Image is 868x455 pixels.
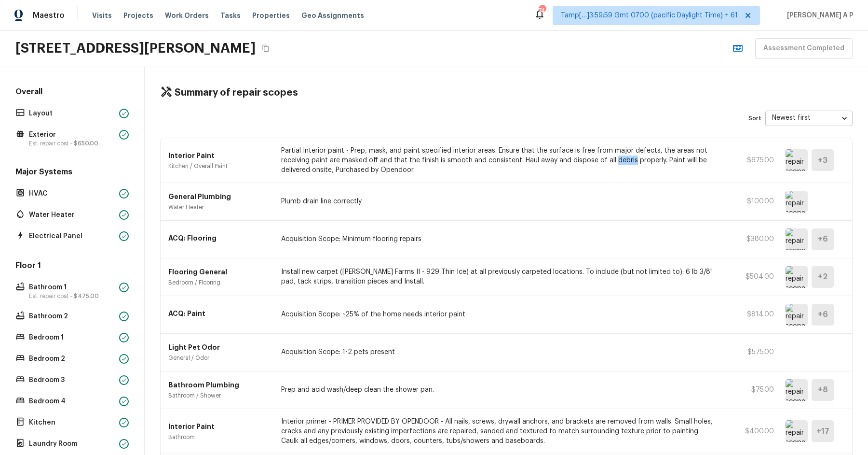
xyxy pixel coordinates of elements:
[29,354,115,364] p: Bedroom 2
[74,293,99,299] span: $475.00
[168,203,270,211] p: Water Heater
[14,260,131,273] h5: Floor 1
[33,11,65,20] span: Maestro
[92,11,112,20] span: Visits
[281,267,719,286] p: Install new carpet ([PERSON_NAME] Farms II - 929 Thin Ice) at all previously carpeted locations. ...
[783,11,854,20] span: [PERSON_NAME] A P
[29,109,115,118] p: Layout
[29,210,115,220] p: Water Heater
[15,40,256,57] h2: [STREET_ADDRESS][PERSON_NAME]
[168,433,270,441] p: Bathroom
[168,354,270,362] p: General / Odor
[259,42,272,55] button: Copy Address
[748,114,761,122] p: Sort
[281,146,719,175] p: Partial Interior paint - Prep, mask, and paint specified interior areas. Ensure that the surface ...
[816,426,829,437] h5: + 17
[301,11,364,20] span: Geo Assignments
[29,312,115,321] p: Bathroom 2
[731,197,774,206] p: $100.00
[29,140,115,147] p: Est. repair cost -
[175,86,298,99] h4: Summary of repair scopes
[29,283,115,292] p: Bathroom 1
[818,384,828,395] h5: + 8
[281,197,719,206] p: Plumb drain line correctly
[731,347,774,357] p: $575.00
[252,11,290,20] span: Properties
[281,347,719,357] p: Acquisition Scope: 1-2 pets present
[786,228,808,250] img: repair scope asset
[818,155,827,166] h5: + 3
[165,11,209,20] span: Work Orders
[168,392,270,399] p: Bathroom / Shower
[168,192,270,201] p: General Plumbing
[29,418,115,427] p: Kitchen
[168,279,270,286] p: Bedroom / Flooring
[765,105,853,131] div: Newest first
[168,309,270,318] p: ACQ: Paint
[786,191,808,213] img: repair scope asset
[14,86,131,99] h5: Overall
[281,234,719,244] p: Acquisition Scope: Minimum flooring repairs
[561,11,738,20] span: Tamp[…]3:59:59 Gmt 0700 (pacific Daylight Time) + 61
[168,233,270,243] p: ACQ: Flooring
[123,11,153,20] span: Projects
[786,266,808,288] img: repair scope asset
[731,272,774,282] p: $504.00
[818,271,827,282] h5: + 2
[220,12,241,19] span: Tasks
[29,292,115,300] p: Est. repair cost -
[731,427,774,436] p: $400.00
[818,309,828,320] h5: + 6
[168,422,270,431] p: Interior Paint
[29,439,115,449] p: Laundry Room
[281,417,719,446] p: Interior primer - PRIMER PROVIDED BY OPENDOOR - All nails, screws, drywall anchors, and brackets ...
[29,231,115,241] p: Electrical Panel
[818,234,828,244] h5: + 6
[14,167,131,179] h5: Major Systems
[731,156,774,165] p: $675.00
[168,151,270,160] p: Interior Paint
[29,130,115,140] p: Exterior
[731,385,774,395] p: $75.00
[29,189,115,199] p: HVAC
[731,310,774,319] p: $814.00
[168,380,270,390] p: Bathroom Plumbing
[74,141,98,146] span: $650.00
[168,162,270,170] p: Kitchen / Overall Paint
[29,333,115,342] p: Bedroom 1
[281,310,719,319] p: Acquisition Scope: ~25% of the home needs interior paint
[786,304,808,326] img: repair scope asset
[539,6,545,15] div: 744
[281,385,719,395] p: Prep and acid wash/deep clean the shower pan.
[168,267,270,277] p: Flooring General
[168,342,270,352] p: Light Pet Odor
[731,234,774,244] p: $380.00
[786,149,808,171] img: repair scope asset
[29,397,115,406] p: Bedroom 4
[29,375,115,385] p: Bedroom 3
[786,379,808,401] img: repair scope asset
[786,420,808,442] img: repair scope asset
